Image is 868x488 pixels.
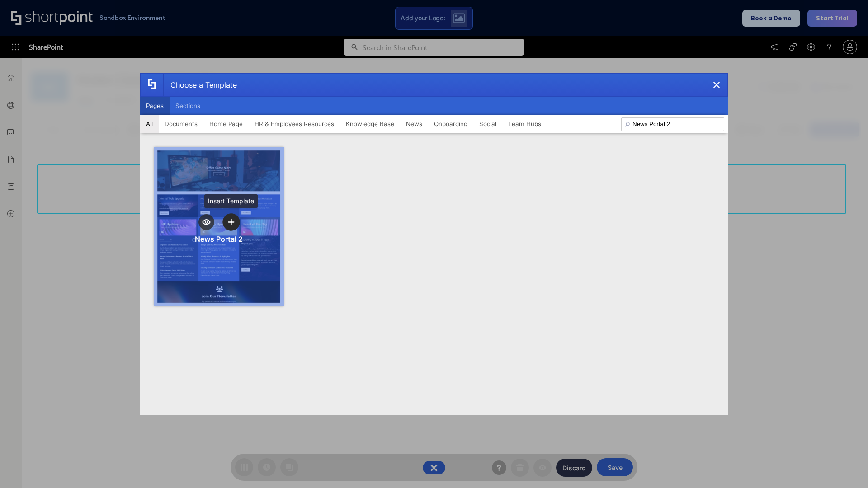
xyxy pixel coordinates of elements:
[249,115,340,133] button: HR & Employees Resources
[428,115,473,133] button: Onboarding
[140,73,728,415] div: template selector
[823,445,868,488] iframe: Chat Widget
[203,115,249,133] button: Home Page
[621,117,724,131] input: Search
[170,97,206,115] button: Sections
[195,235,243,244] div: News Portal 2
[400,115,428,133] button: News
[502,115,547,133] button: Team Hubs
[140,97,170,115] button: Pages
[473,115,502,133] button: Social
[159,115,203,133] button: Documents
[163,74,237,96] div: Choose a Template
[340,115,400,133] button: Knowledge Base
[140,115,159,133] button: All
